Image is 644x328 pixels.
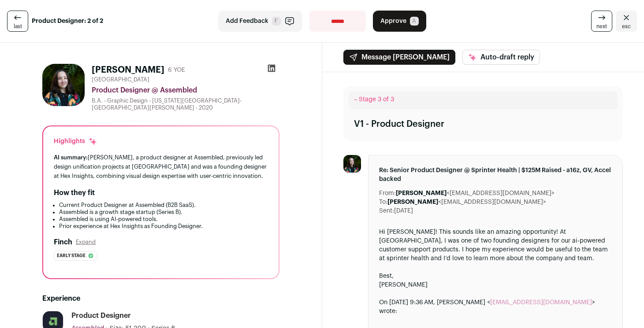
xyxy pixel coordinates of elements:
img: ede78d2ab41cd353340c794c224e2b69189037ad1e6bbc20d6f59310d6e79d8c.jpg [42,64,85,106]
span: Add Feedback [226,17,268,26]
span: Re: Senior Product Designer @ Sprinter Health | $125M Raised - a16z, GV, Accel backed [379,166,612,184]
button: Message [PERSON_NAME] [343,50,455,65]
dd: <[EMAIL_ADDRESS][DOMAIN_NAME]> [396,189,555,198]
li: Current Product Designer at Assembled (B2B SaaS). [59,202,268,209]
div: [PERSON_NAME], a product designer at Assembled, previously led design unification projects at [GE... [54,153,268,181]
div: Best, [379,272,612,280]
dd: [DATE] [394,206,413,215]
h1: [PERSON_NAME] [92,64,164,76]
h2: How they fit [54,188,95,198]
b: [PERSON_NAME] [396,190,447,196]
div: V1 - Product Designer [354,118,444,130]
a: Close [616,11,637,32]
li: Assembled is using AI-powered tools. [59,216,268,223]
button: Add Feedback F [218,11,302,32]
blockquote: On [DATE] 9:36 AM, [PERSON_NAME] < > wrote: [379,298,612,324]
li: Prior experience at Hex Insights as Founding Designer. [59,223,268,230]
button: Expand [76,239,96,246]
a: next [591,11,612,32]
img: ede78d2ab41cd353340c794c224e2b69189037ad1e6bbc20d6f59310d6e79d8c.jpg [343,155,361,173]
div: Product Designer [71,311,131,321]
b: [PERSON_NAME] [387,199,438,205]
dt: Sent: [379,206,394,215]
span: Early stage [57,251,86,260]
span: Stage 3 of 3 [359,96,394,103]
div: B.A. - Graphic Design - [US_STATE][GEOGRAPHIC_DATA]-[GEOGRAPHIC_DATA][PERSON_NAME] - 2020 [92,97,279,111]
span: [GEOGRAPHIC_DATA] [92,76,149,83]
span: AI summary: [54,155,88,160]
span: next [596,23,607,30]
div: Product Designer @ Assembled [92,85,279,96]
dt: To: [379,198,387,206]
span: Approve [380,17,406,26]
li: Assembled is a growth stage startup (Series B). [59,209,268,216]
strong: Product Designer: 2 of 2 [32,17,103,26]
span: F [272,17,281,26]
a: [EMAIL_ADDRESS][DOMAIN_NAME] [490,299,592,306]
span: – [354,96,357,103]
span: esc [622,23,631,30]
button: Approve A [373,11,426,32]
h2: Finch [54,237,72,247]
div: Highlights [54,137,97,146]
dd: <[EMAIL_ADDRESS][DOMAIN_NAME]> [387,198,546,206]
a: last [7,11,28,32]
h2: Experience [42,293,279,304]
span: A [410,17,419,26]
button: Auto-draft reply [462,50,540,65]
dt: From: [379,189,396,198]
span: last [14,23,22,30]
div: 6 YOE [168,66,185,74]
